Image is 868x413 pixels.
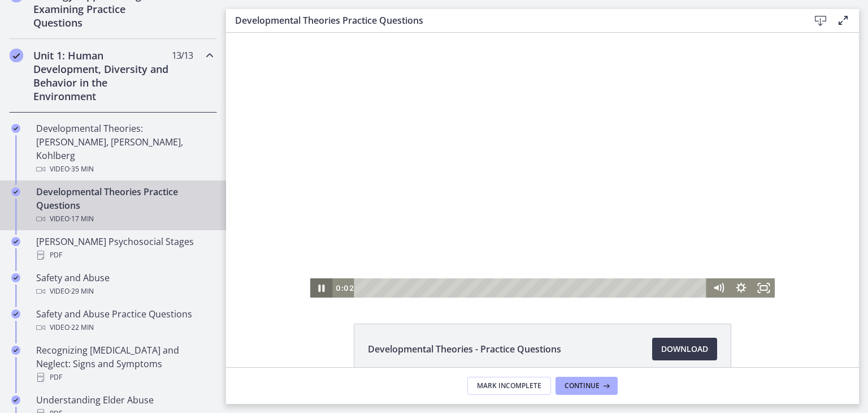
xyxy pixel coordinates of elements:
div: Safety and Abuse [36,271,212,298]
i: Completed [11,346,20,355]
div: PDF [36,248,212,262]
i: Completed [11,273,20,282]
h3: Developmental Theories Practice Questions [235,14,791,27]
span: Developmental Theories - Practice Questions [368,342,561,356]
span: · 22 min [70,321,94,334]
span: Continue [565,381,600,390]
i: Completed [11,124,20,133]
i: Completed [10,49,23,62]
span: Download [661,342,708,356]
button: Fullscreen [526,246,549,265]
button: Continue [555,377,618,395]
div: [PERSON_NAME] Psychosocial Stages [36,235,212,262]
div: Safety and Abuse Practice Questions [36,307,212,334]
div: Developmental Theories Practice Questions [36,185,212,226]
span: Mark Incomplete [477,381,541,390]
button: Mark Incomplete [467,377,551,395]
div: Developmental Theories: [PERSON_NAME], [PERSON_NAME], Kohlberg [36,122,212,176]
div: Video [36,212,212,226]
div: Video [36,321,212,334]
a: Download [652,338,717,360]
button: Mute [481,246,504,265]
iframe: Video Lesson [226,33,859,298]
span: · 17 min [70,212,94,226]
span: · 29 min [70,285,94,298]
h2: Unit 1: Human Development, Diversity and Behavior in the Environment [33,49,171,103]
i: Completed [11,395,20,405]
div: Video [36,285,212,298]
i: Completed [11,309,20,319]
div: PDF [36,371,212,384]
span: 13 / 13 [172,49,193,62]
i: Completed [11,237,20,246]
div: Recognizing [MEDICAL_DATA] and Neglect: Signs and Symptoms [36,343,212,384]
button: Show settings menu [504,246,526,265]
div: Video [36,162,212,176]
span: · 35 min [70,162,94,176]
i: Completed [11,187,20,196]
